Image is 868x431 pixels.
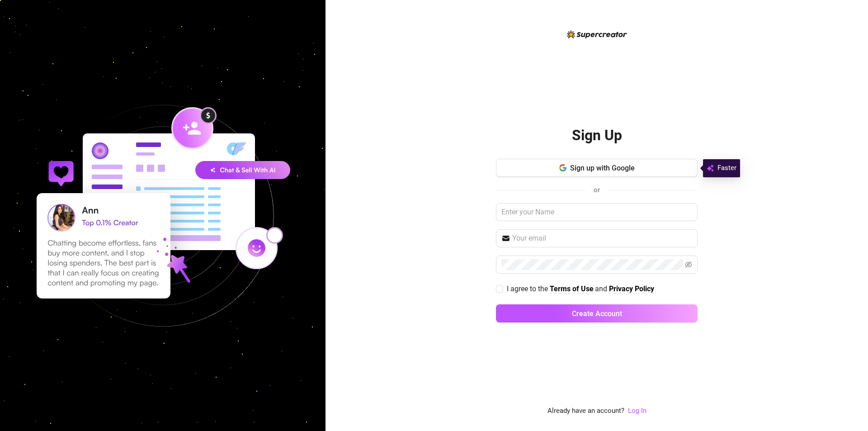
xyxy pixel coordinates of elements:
[567,30,627,38] img: logo-BBDzfeDw.svg
[628,407,646,415] a: Log In
[550,284,594,293] strong: Terms of Use
[628,406,646,417] a: Log In
[507,284,550,293] span: I agree to the
[496,159,698,177] button: Sign up with Google
[550,284,594,294] a: Terms of Use
[594,186,600,194] span: or
[707,163,714,174] img: svg%3e
[572,126,622,145] h2: Sign Up
[570,164,635,172] span: Sign up with Google
[609,284,654,293] strong: Privacy Policy
[717,163,736,174] span: Faster
[572,309,622,318] span: Create Account
[547,406,624,417] span: Already have an account?
[496,203,698,221] input: Enter your Name
[512,233,692,244] input: Your email
[609,284,654,294] a: Privacy Policy
[6,59,319,372] img: signup-background-D0MIrEPF.svg
[496,304,698,322] button: Create Account
[685,261,692,268] span: eye-invisible
[595,284,609,293] span: and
